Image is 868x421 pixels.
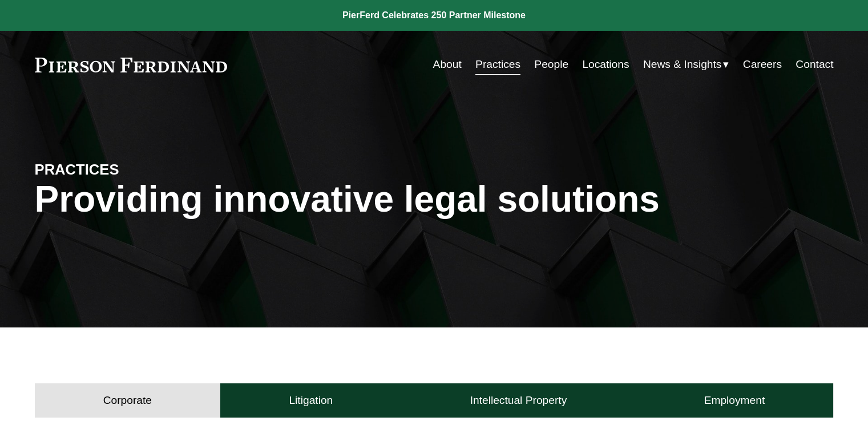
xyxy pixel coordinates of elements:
h4: Intellectual Property [470,394,567,407]
h4: PRACTICES [35,160,235,179]
a: Careers [743,54,782,75]
h4: Employment [704,394,765,407]
a: People [534,54,568,75]
a: Practices [475,54,520,75]
h1: Providing innovative legal solutions [35,179,834,220]
span: News & Insights [643,55,722,75]
a: Contact [796,54,833,75]
h4: Corporate [103,394,152,407]
h4: Litigation [289,394,333,407]
a: About [433,54,462,75]
a: Locations [582,54,629,75]
a: folder dropdown [643,54,729,75]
